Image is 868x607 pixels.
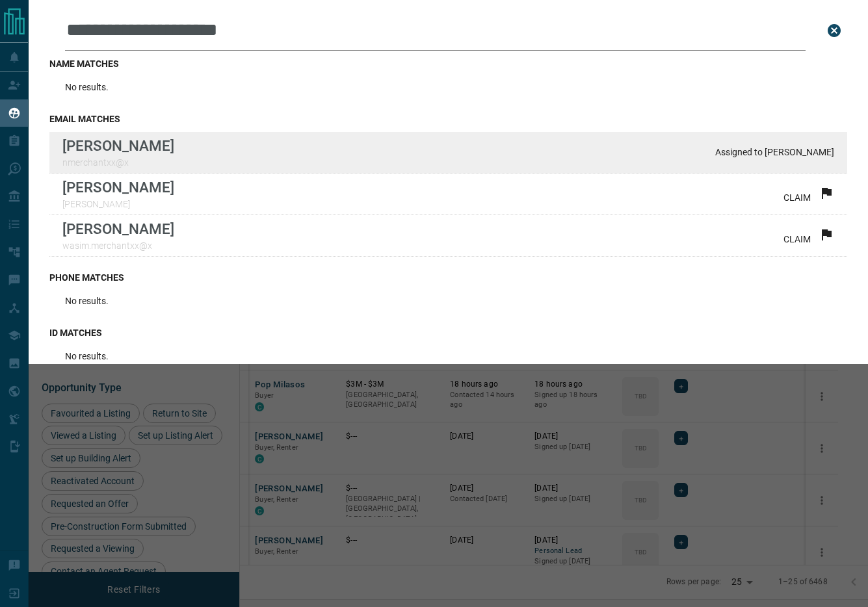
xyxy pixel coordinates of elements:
p: No results. [65,82,109,92]
p: No results. [65,296,109,306]
p: wasim.merchantxx@x [62,240,174,251]
p: nmerchantxx@x [62,157,174,168]
div: CLAIM [783,227,834,244]
div: CLAIM [783,185,834,203]
p: Assigned to [PERSON_NAME] [715,147,834,157]
h3: id matches [49,328,847,338]
p: [PERSON_NAME] [62,220,174,237]
p: [PERSON_NAME] [62,199,174,209]
h3: phone matches [49,272,847,283]
p: No results. [65,351,109,361]
h3: email matches [49,114,847,124]
p: [PERSON_NAME] [62,179,174,196]
h3: name matches [49,58,847,69]
p: [PERSON_NAME] [62,137,174,154]
button: close search bar [821,18,847,44]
